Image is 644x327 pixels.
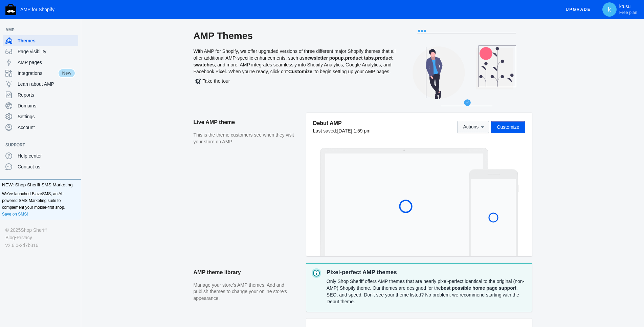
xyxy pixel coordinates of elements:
strong: best possible home page support [441,285,516,291]
p: Manage your store's AMP themes. Add and publish themes to change your online store's appearance. [194,282,299,302]
img: Laptop frame [320,148,489,256]
button: Add a sales channel [69,144,80,146]
a: Account [3,122,78,133]
h5: Debut AMP [313,120,371,127]
a: Privacy [17,234,32,241]
span: Free plan [619,10,637,15]
iframe: Drift Widget Chat Controller [610,293,636,319]
span: Contact us [18,163,75,170]
button: Take the tour [194,75,232,87]
img: Shop Sheriff Logo [5,4,16,15]
a: Blog [5,234,15,241]
a: Page visibility [3,46,78,57]
span: New [58,68,75,78]
img: Mobile frame [469,169,518,256]
div: Only Shop Sheriff offers AMP themes that are nearly pixel-perfect identical to the original (non-... [327,277,527,306]
span: Settings [18,113,75,120]
span: k [606,6,613,13]
h2: AMP theme library [194,263,299,282]
a: Reports [3,89,78,100]
span: Themes [18,37,75,44]
h2: Live AMP theme [194,113,299,132]
span: Actions [463,124,479,130]
a: AMP pages [3,57,78,68]
div: • [5,234,75,241]
b: product tabs [345,55,374,61]
span: Domains [18,102,75,109]
button: Add a sales channel [69,28,80,31]
a: Domains [3,100,78,111]
a: Learn about AMP [3,79,78,89]
a: Contact us [3,161,78,172]
div: v2.6.0-2d7b316 [5,242,75,249]
span: Upgrade [566,3,591,16]
p: Pixel-perfect AMP themes [327,268,527,277]
div: Last saved: [313,127,371,134]
span: Take the tour [195,78,230,84]
button: Upgrade [560,3,596,16]
b: "Customize" [286,69,314,74]
span: AMP [5,26,69,33]
a: Settings [3,111,78,122]
span: [DATE] 1:59 pm [337,128,371,134]
h2: AMP Themes [194,30,397,42]
b: newsletter popup [305,55,344,61]
span: AMP for Shopify [20,7,54,12]
a: Shop Sheriff [21,226,47,234]
span: AMP pages [18,59,75,66]
div: With AMP for Shopify, we offer upgraded versions of three different major Shopify themes that all... [194,30,397,113]
span: Page visibility [18,48,75,55]
span: Learn about AMP [18,81,75,87]
p: ktusu [619,4,637,15]
button: Customize [491,121,525,133]
a: IntegrationsNew [3,68,78,79]
div: © 2025 [5,226,75,234]
span: Integrations [18,70,58,77]
span: Support [5,142,69,148]
button: Actions [457,121,489,133]
p: This is the theme customers see when they visit your store on AMP. [194,132,299,145]
a: Themes [3,35,78,46]
span: Account [18,124,75,131]
span: Reports [18,91,75,98]
span: Help center [18,152,75,159]
span: Customize [497,124,519,130]
a: Save on SMS! [2,211,28,218]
